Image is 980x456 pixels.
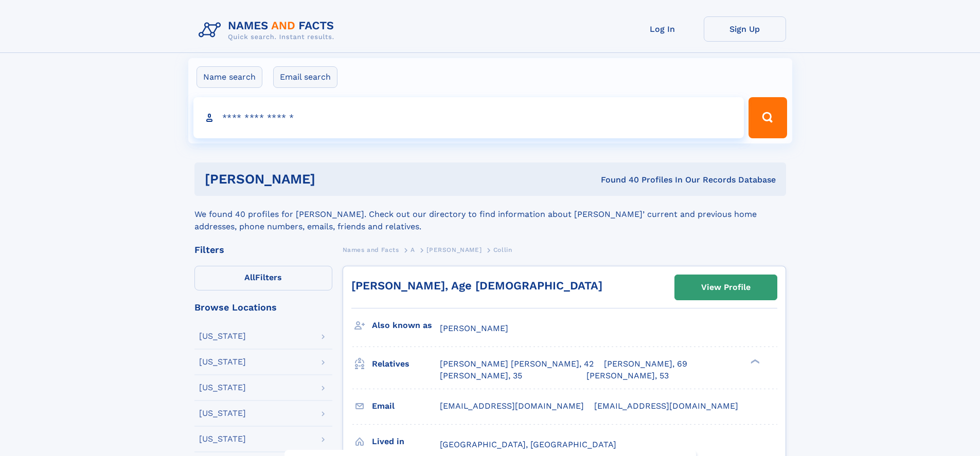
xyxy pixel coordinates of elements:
[704,16,786,42] a: Sign Up
[604,358,687,370] a: [PERSON_NAME], 69
[194,303,332,312] div: Browse Locations
[748,358,760,365] div: ❯
[194,245,332,254] div: Filters
[372,317,440,334] h3: Also known as
[411,246,415,253] span: A
[343,243,399,256] a: Names and Facts
[675,275,777,300] a: View Profile
[199,409,246,417] div: [US_STATE]
[426,243,482,256] a: [PERSON_NAME]
[205,173,458,186] h1: [PERSON_NAME]
[426,246,482,253] span: [PERSON_NAME]
[440,440,616,449] span: [GEOGRAPHIC_DATA], [GEOGRAPHIC_DATA]
[440,358,594,370] a: [PERSON_NAME] [PERSON_NAME], 42
[273,66,337,88] label: Email search
[594,401,738,411] span: [EMAIL_ADDRESS][DOMAIN_NAME]
[194,196,786,233] div: We found 40 profiles for [PERSON_NAME]. Check out our directory to find information about [PERSON...
[701,276,751,299] div: View Profile
[197,66,262,88] label: Name search
[372,397,440,415] h3: Email
[194,16,343,44] img: Logo Names and Facts
[199,358,246,366] div: [US_STATE]
[244,272,255,282] span: All
[411,243,415,256] a: A
[458,174,776,186] div: Found 40 Profiles In Our Records Database
[372,355,440,373] h3: Relatives
[199,332,246,340] div: [US_STATE]
[493,246,512,253] span: Collin
[586,370,669,381] a: [PERSON_NAME], 53
[199,384,246,392] div: [US_STATE]
[440,401,584,411] span: [EMAIL_ADDRESS][DOMAIN_NAME]
[193,97,744,138] input: search input
[351,279,602,292] a: [PERSON_NAME], Age [DEMOGRAPHIC_DATA]
[372,433,440,450] h3: Lived in
[199,435,246,443] div: [US_STATE]
[440,323,508,333] span: [PERSON_NAME]
[621,16,704,42] a: Log In
[194,266,332,290] label: Filters
[749,97,787,138] button: Search Button
[440,370,522,381] a: [PERSON_NAME], 35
